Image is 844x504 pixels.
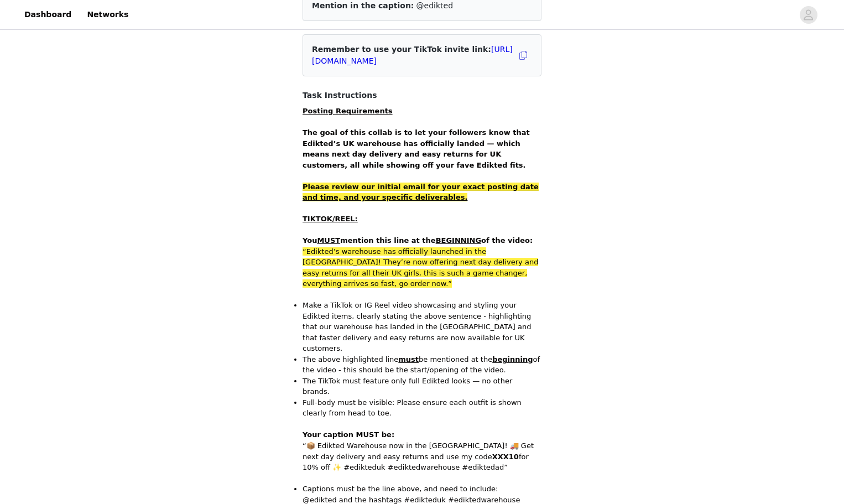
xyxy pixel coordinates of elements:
div: avatar [803,6,814,24]
p: The above highlighted line be mentioned at the of the video - this should be the start/opening of... [303,354,541,376]
strong: Posting Requirements [303,107,393,115]
strong: TIKTOK/REEL: [303,215,358,223]
strong: must [398,355,419,363]
a: Networks [80,2,135,27]
p: Make a TikTok or IG Reel video showcasing and styling your Edikted items, clearly stating the abo... [303,300,541,354]
strong: XXX10 [492,453,519,461]
span: BEGINNING [436,236,481,245]
span: @edikted [416,1,454,10]
p: “📦 Edikted Warehouse now in the [GEOGRAPHIC_DATA]! 🚚 Get next day delivery and easy returns and u... [303,440,541,473]
span: “Edikted’s warehouse has officially launched in the [GEOGRAPHIC_DATA]! They’re now offering next ... [303,247,538,288]
a: Dashboard [18,2,78,27]
span: MUST [317,236,340,245]
strong: Please review our initial email for your exact posting date and time, and your specific deliverab... [303,183,539,202]
span: Mention in the caption: [312,1,414,10]
strong: The goal of this collab is to let your followers know that Edikted’s UK warehouse has officially ... [303,128,530,169]
strong: You mention this line at the of the video: [303,236,533,245]
strong: beginning [492,355,533,363]
p: The TikTok must feature only full Edikted looks — no other brands. [303,376,541,397]
span: Remember to use your TikTok invite link: [312,45,513,65]
strong: Your caption MUST be: [303,430,394,439]
p: Full-body must be visible: Please ensure each outfit is shown clearly from head to toe. [303,397,541,419]
h4: Task Instructions [303,90,541,101]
